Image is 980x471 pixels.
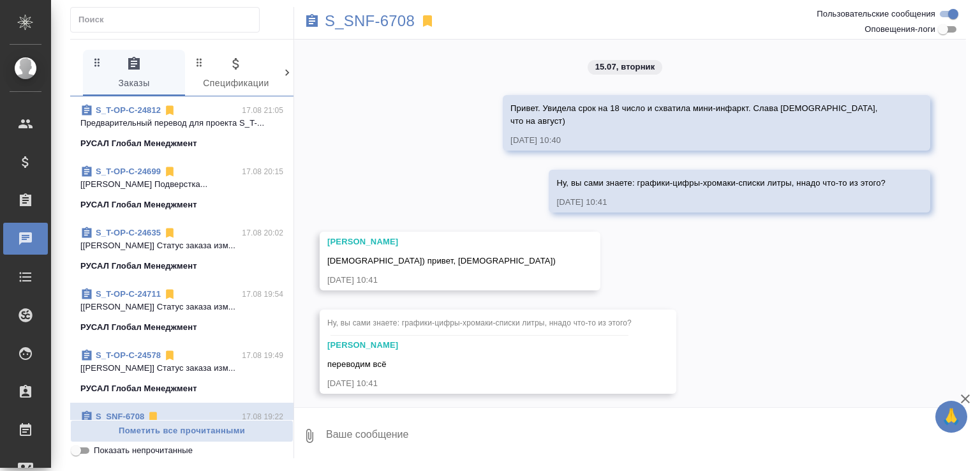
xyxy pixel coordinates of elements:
[163,227,176,239] svg: Отписаться
[70,341,293,403] div: S_T-OP-C-2457817.08 19:49[[PERSON_NAME]] Статус заказа изм...РУСАЛ Глобал Менеджмент
[80,362,283,375] p: [[PERSON_NAME]] Статус заказа изм...
[242,227,283,239] p: 17.08 20:02
[163,104,176,117] svg: Отписаться
[70,219,293,280] div: S_T-OP-C-2463517.08 20:02[[PERSON_NAME]] Статус заказа изм...РУСАЛ Глобал Менеджмент
[80,137,197,150] p: РУСАЛ Глобал Менеджмент
[327,235,556,248] div: [PERSON_NAME]
[242,165,283,178] p: 17.08 20:15
[96,350,161,360] a: S_T-OP-C-24578
[163,349,176,362] svg: Отписаться
[96,228,161,237] a: S_T-OP-C-24635
[96,289,161,299] a: S_T-OP-C-24711
[96,167,161,176] a: S_T-OP-C-24699
[80,198,197,211] p: РУСАЛ Глобал Менеджмент
[91,56,103,68] svg: Зажми и перетащи, чтобы поменять порядок вкладок
[163,288,176,301] svg: Отписаться
[242,288,283,301] p: 17.08 19:54
[94,444,193,457] span: Показать непрочитанные
[70,96,293,158] div: S_T-OP-C-2481217.08 21:05Предварительный перевод для проекта S_T-...РУСАЛ Глобал Менеджмент
[80,239,283,252] p: [[PERSON_NAME]] Статус заказа изм...
[193,56,279,91] span: Спецификации
[80,117,283,130] p: Предварительный перевод для проекта S_T-...
[327,256,556,265] span: [DEMOGRAPHIC_DATA]) привет, [DEMOGRAPHIC_DATA])
[77,424,286,438] span: Пометить все прочитанными
[91,56,177,91] span: Заказы
[327,274,556,287] div: [DATE] 10:41
[556,196,886,209] div: [DATE] 10:41
[70,403,293,464] div: S_SNF-670817.08 19:22[[PERSON_NAME]...Sanofi
[80,321,197,334] p: РУСАЛ Глобал Менеджмент
[242,104,283,117] p: 17.08 21:05
[242,410,283,423] p: 17.08 19:22
[817,8,935,20] span: Пользовательские сообщения
[96,105,161,115] a: S_T-OP-C-24812
[80,382,197,395] p: РУСАЛ Глобал Менеджмент
[80,178,283,191] p: [[PERSON_NAME] Подверстка...
[193,56,205,68] svg: Зажми и перетащи, чтобы поменять порядок вкладок
[147,410,160,423] svg: Отписаться
[556,178,886,188] span: Ну, вы сами знаете: графики-цифры-хромаки-списки литры, ннадо что-то из этого?
[163,165,176,178] svg: Отписаться
[325,15,415,27] a: S_SNF-6708
[510,103,880,126] span: Привет. Увидела срок на 18 число и схватила мини-инфаркт. Слава [DEMOGRAPHIC_DATA], что на август)
[865,23,935,36] span: Оповещения-логи
[242,349,283,362] p: 17.08 19:49
[327,339,632,352] div: [PERSON_NAME]
[940,403,962,430] span: 🙏
[70,420,293,442] button: Пометить все прочитанными
[80,301,283,313] p: [[PERSON_NAME]] Статус заказа изм...
[327,318,632,327] span: Ну, вы сами знаете: графики-цифры-хромаки-списки литры, ннадо что-то из этого?
[510,134,886,147] div: [DATE] 10:40
[70,280,293,341] div: S_T-OP-C-2471117.08 19:54[[PERSON_NAME]] Статус заказа изм...РУСАЛ Глобал Менеджмент
[80,260,197,273] p: РУСАЛ Глобал Менеджмент
[96,412,144,421] a: S_SNF-6708
[595,61,655,73] p: 15.07, вторник
[327,377,632,390] div: [DATE] 10:41
[327,359,387,369] span: переводим всё
[78,11,259,29] input: Поиск
[935,401,967,433] button: 🙏
[70,158,293,219] div: S_T-OP-C-2469917.08 20:15[[PERSON_NAME] Подверстка...РУСАЛ Глобал Менеджмент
